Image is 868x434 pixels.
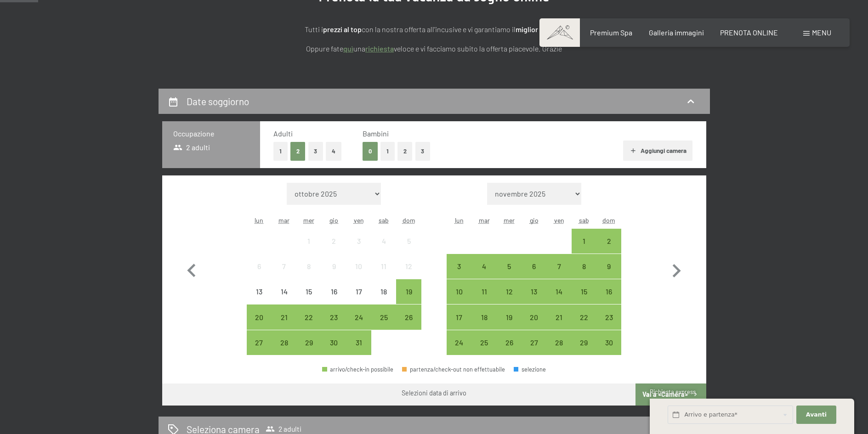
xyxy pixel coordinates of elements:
div: 21 [272,314,295,337]
div: arrivo/check-in possibile [272,330,296,355]
button: Mese successivo [663,183,690,355]
div: arrivo/check-in possibile [322,366,393,372]
div: 26 [498,339,521,362]
div: arrivo/check-in non effettuabile [247,254,272,279]
div: Wed Oct 22 2025 [296,304,321,329]
div: Wed Oct 15 2025 [296,279,321,304]
div: arrivo/check-in possibile [346,304,371,329]
abbr: giovedì [530,216,539,224]
abbr: venerdì [554,216,564,224]
div: 7 [272,263,295,286]
span: Adulti [273,129,293,138]
div: 17 [448,314,471,337]
div: Tue Oct 28 2025 [272,330,296,355]
div: 3 [448,263,471,286]
div: Mon Oct 13 2025 [247,279,272,304]
div: Sun Oct 19 2025 [396,279,421,304]
div: 3 [347,237,370,260]
div: 2 [597,237,620,260]
div: Fri Oct 24 2025 [346,304,371,329]
div: Thu Oct 09 2025 [322,254,346,279]
div: Mon Nov 03 2025 [447,254,471,279]
div: Wed Nov 05 2025 [497,254,522,279]
div: 6 [522,263,545,286]
div: Tue Nov 25 2025 [472,330,497,355]
div: arrivo/check-in non effettuabile [396,229,421,254]
div: Thu Oct 02 2025 [322,229,346,254]
div: arrivo/check-in possibile [296,304,321,329]
div: Sat Nov 08 2025 [572,254,596,279]
div: Sat Oct 25 2025 [371,304,396,329]
div: 15 [573,288,596,311]
div: Thu Oct 23 2025 [322,304,346,329]
div: selezione [514,366,546,372]
div: arrivo/check-in non effettuabile [346,254,371,279]
h2: Date soggiorno [187,96,249,107]
div: 31 [347,339,370,362]
div: arrivo/check-in non effettuabile [296,229,321,254]
div: 21 [547,314,570,337]
div: arrivo/check-in possibile [497,330,522,355]
div: arrivo/check-in possibile [396,279,421,304]
abbr: lunedì [255,216,263,224]
div: Sat Nov 22 2025 [572,304,596,329]
div: 23 [597,314,620,337]
div: 4 [372,237,395,260]
div: 6 [248,263,271,286]
button: 1 [380,142,395,161]
div: 12 [498,288,521,311]
div: partenza/check-out non effettuabile [402,366,505,372]
button: Vai a «Camera» [635,383,706,406]
div: arrivo/check-in possibile [522,330,546,355]
div: 15 [297,288,320,311]
div: Thu Nov 20 2025 [522,304,546,329]
div: Thu Nov 13 2025 [522,279,546,304]
span: Richiesta express [650,388,696,395]
div: 17 [347,288,370,311]
div: arrivo/check-in non effettuabile [371,229,396,254]
div: Sun Nov 02 2025 [596,229,621,254]
div: arrivo/check-in non effettuabile [322,279,346,304]
div: Sun Nov 30 2025 [596,330,621,355]
div: arrivo/check-in possibile [572,330,596,355]
abbr: lunedì [455,216,464,224]
div: arrivo/check-in possibile [596,304,621,329]
div: arrivo/check-in possibile [522,279,546,304]
div: 30 [597,339,620,362]
div: Mon Nov 24 2025 [447,330,471,355]
button: Mese precedente [178,183,205,355]
div: arrivo/check-in possibile [522,254,546,279]
div: 26 [397,314,420,337]
div: arrivo/check-in possibile [572,229,596,254]
div: Sat Nov 29 2025 [572,330,596,355]
div: 19 [498,314,521,337]
a: PRENOTA ONLINE [720,28,778,37]
span: Galleria immagini [649,28,704,37]
div: Selezioni data di arrivo [402,389,466,398]
div: arrivo/check-in non effettuabile [322,229,346,254]
div: Tue Nov 11 2025 [472,279,497,304]
div: 20 [248,314,271,337]
div: arrivo/check-in possibile [522,304,546,329]
div: Tue Nov 04 2025 [472,254,497,279]
div: Fri Oct 17 2025 [346,279,371,304]
div: 13 [248,288,271,311]
div: arrivo/check-in possibile [546,254,571,279]
abbr: domenica [602,216,615,224]
div: Mon Oct 27 2025 [247,330,272,355]
div: arrivo/check-in possibile [472,279,497,304]
div: Mon Nov 10 2025 [447,279,471,304]
div: 12 [397,263,420,286]
div: Wed Nov 19 2025 [497,304,522,329]
div: Sat Oct 18 2025 [371,279,396,304]
div: arrivo/check-in possibile [546,330,571,355]
div: 1 [297,237,320,260]
div: arrivo/check-in non effettuabile [396,254,421,279]
div: 23 [323,314,346,337]
div: 25 [473,339,496,362]
abbr: mercoledì [303,216,314,224]
div: arrivo/check-in possibile [447,279,471,304]
div: Tue Oct 07 2025 [272,254,296,279]
div: arrivo/check-in possibile [272,304,296,329]
div: arrivo/check-in possibile [247,304,272,329]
